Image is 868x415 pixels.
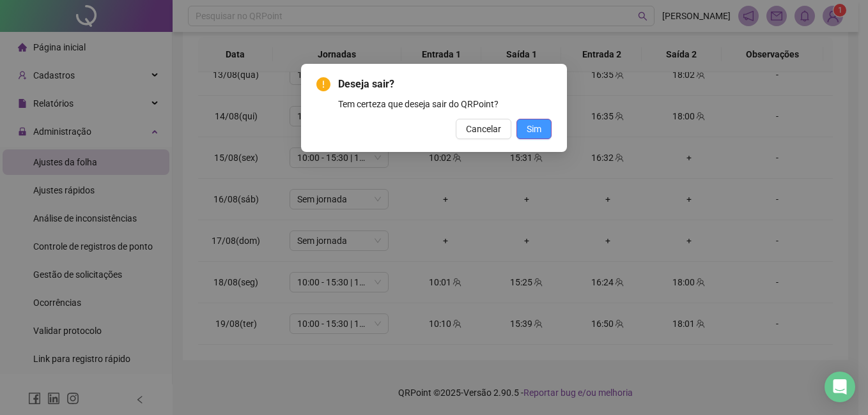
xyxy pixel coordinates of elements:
span: Deseja sair? [338,77,552,92]
div: Tem certeza que deseja sair do QRPoint? [338,97,552,111]
button: Sim [516,119,552,139]
span: Cancelar [466,122,501,136]
button: Cancelar [456,119,511,139]
span: exclamation-circle [316,77,330,91]
span: Sim [527,122,541,136]
div: Open Intercom Messenger [825,372,855,402]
